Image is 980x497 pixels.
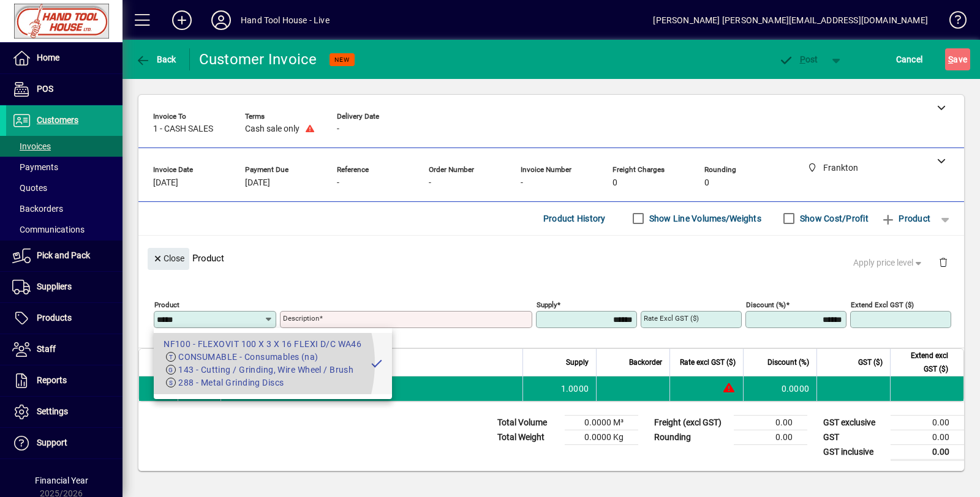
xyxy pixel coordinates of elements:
a: Home [6,43,123,73]
span: 0 [612,178,617,188]
span: Extend excl GST ($) [898,349,948,376]
span: Cancel [896,50,923,69]
a: Pick and Pack [6,241,123,271]
a: Reports [6,365,123,396]
button: Cancel [893,48,926,70]
span: Quotes [12,183,47,193]
button: Back [132,48,179,70]
td: 0.0000 Kg [565,430,638,444]
app-page-header-button: Delete [929,256,958,267]
td: Total Weight [491,430,565,444]
span: POS [37,84,53,94]
div: Product [138,236,964,280]
td: 0.00 [891,430,964,444]
td: GST [817,430,891,444]
td: Freight (excl GST) [648,415,734,430]
a: Settings [6,397,123,427]
span: - [337,124,339,134]
label: Show Cost/Profit [797,212,869,225]
mat-label: Extend excl GST ($) [851,300,914,308]
span: Item [186,356,200,369]
span: - [337,178,339,188]
button: Save [945,48,970,70]
button: Product History [538,207,611,230]
span: 1.0000 [561,383,589,395]
td: 0.0000 M³ [565,415,638,430]
span: Customers [37,115,78,125]
label: Show Line Volumes/Weights [647,212,761,225]
mat-label: Supply [537,300,557,308]
span: Back [135,54,176,64]
a: Knowledge Base [940,2,965,42]
span: NEW [334,56,350,64]
a: Communications [6,219,123,240]
app-page-header-button: Close [145,253,192,264]
span: Reports [37,375,67,385]
span: Close [153,248,184,269]
a: Suppliers [6,272,123,302]
span: GST ($) [858,356,883,369]
button: Add [162,9,202,31]
span: ave [948,50,967,69]
span: 1 - CASH SALES [153,124,213,134]
span: 0 [704,178,709,188]
button: Delete [929,248,958,277]
span: Pick and Pack [37,250,90,260]
a: Support [6,428,123,458]
button: Close [148,248,189,270]
span: Cash sale only [245,124,300,134]
a: Quotes [6,177,123,198]
app-page-header-button: Back [123,48,190,70]
span: Backorder [629,356,662,369]
span: Staff [37,344,56,354]
span: - [429,178,431,188]
span: Communications [12,225,85,234]
a: POS [6,74,123,105]
td: 0.00 [891,444,964,460]
span: Products [37,313,72,323]
span: Supply [566,356,589,369]
a: Backorders [6,198,123,219]
td: 0.00 [734,430,807,444]
td: Rounding [648,430,734,444]
span: Frankton [200,382,214,395]
td: 0.00 [734,415,807,430]
span: Invoices [12,141,51,151]
span: S [948,54,953,64]
span: Suppliers [37,282,72,291]
span: Description [228,356,266,369]
span: - [521,178,523,188]
button: Profile [202,9,241,31]
td: 0.0000 [743,376,816,401]
span: Product History [543,209,606,228]
mat-label: Discount (%) [746,300,786,308]
span: Rate excl GST ($) [680,356,736,369]
span: [DATE] [245,178,270,188]
span: Home [37,53,59,62]
span: Support [37,438,67,447]
div: [PERSON_NAME] [PERSON_NAME][EMAIL_ADDRESS][DOMAIN_NAME] [653,10,928,30]
button: Apply price level [848,252,929,274]
a: Invoices [6,136,123,157]
div: Hand Tool House - Live [241,10,330,30]
td: GST exclusive [817,415,891,430]
span: Settings [37,406,68,416]
span: Backorders [12,204,63,214]
span: Financial Year [35,476,88,485]
mat-label: Product [154,300,179,308]
span: Apply price level [853,256,924,269]
mat-label: Rate excl GST ($) [644,314,699,323]
mat-label: Description [283,314,319,323]
span: Discount (%) [767,356,809,369]
span: ost [778,54,818,64]
button: Post [772,48,824,70]
span: Payments [12,162,58,172]
a: Payments [6,157,123,177]
td: 0.00 [891,415,964,430]
span: P [800,54,805,64]
td: Total Volume [491,415,565,430]
a: Staff [6,334,123,365]
span: [DATE] [153,178,178,188]
a: Products [6,303,123,334]
td: GST inclusive [817,444,891,460]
